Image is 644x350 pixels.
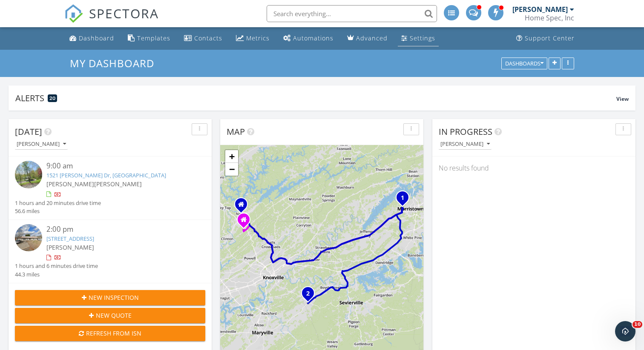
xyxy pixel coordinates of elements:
[15,262,98,270] div: 1 hours and 6 minutes drive time
[70,56,161,70] a: My Dashboard
[94,180,142,188] span: [PERSON_NAME]
[46,243,94,251] span: [PERSON_NAME]
[525,14,574,22] div: Home Spec, Inc
[15,326,205,341] button: Refresh from ISN
[46,161,189,171] div: 9:00 am
[15,207,101,215] div: 56.6 miles
[410,34,435,42] div: Settings
[513,31,578,46] a: Support Center
[356,34,388,42] div: Advanced
[15,92,616,104] div: Alerts
[439,139,492,150] button: [PERSON_NAME]
[401,195,404,201] i: 1
[22,329,198,338] div: Refresh from ISN
[615,321,635,341] iframe: Intercom live chat
[241,204,246,209] div: 25 Dogwood Rd, Norris Tennessee 37828
[124,31,174,46] a: Templates
[79,34,114,42] div: Dashboard
[306,291,310,297] i: 2
[308,293,313,298] div: 123 Colonial Cir, Seymour, TN 37865
[89,293,139,302] span: New Inspection
[17,141,66,147] div: [PERSON_NAME]
[501,57,547,69] button: Dashboards
[402,197,408,202] div: 1521 Dougherty Dr, Morristown, TN 37814
[89,4,159,22] span: SPECTORA
[137,34,170,42] div: Templates
[15,308,205,323] button: New Quote
[194,34,222,42] div: Contacts
[244,219,249,225] div: 199 Bluebird Ln, Heiskell Tennessee 37917
[66,31,118,46] a: Dashboard
[632,321,642,328] span: 10
[525,34,575,42] div: Support Center
[505,60,543,66] div: Dashboards
[64,4,83,23] img: The Best Home Inspection Software - Spectora
[432,157,635,179] div: No results found
[440,141,490,147] div: [PERSON_NAME]
[15,126,42,137] span: [DATE]
[46,224,189,235] div: 2:00 pm
[15,224,205,279] a: 2:00 pm [STREET_ADDRESS] [PERSON_NAME] 1 hours and 6 minutes drive time 44.3 miles
[181,31,226,46] a: Contacts
[512,5,568,14] div: [PERSON_NAME]
[15,161,42,188] img: streetview
[439,126,492,137] span: In Progress
[225,150,238,163] a: Zoom in
[233,31,273,46] a: Metrics
[344,31,391,46] a: Advanced
[46,171,166,179] a: 1521 [PERSON_NAME] Dr, [GEOGRAPHIC_DATA]
[15,290,205,305] button: New Inspection
[15,139,68,150] button: [PERSON_NAME]
[280,31,337,46] a: Automations (Advanced)
[15,161,205,215] a: 9:00 am 1521 [PERSON_NAME] Dr, [GEOGRAPHIC_DATA] [PERSON_NAME][PERSON_NAME] 1 hours and 20 minute...
[64,11,159,29] a: SPECTORA
[225,163,238,176] a: Zoom out
[267,5,437,22] input: Search everything...
[616,95,629,102] span: View
[15,224,42,251] img: streetview
[49,95,55,101] span: 20
[15,199,101,207] div: 1 hours and 20 minutes drive time
[293,34,333,42] div: Automations
[246,34,270,42] div: Metrics
[46,235,94,242] a: [STREET_ADDRESS]
[398,31,439,46] a: Settings
[15,270,98,279] div: 44.3 miles
[227,126,245,137] span: Map
[96,311,132,320] span: New Quote
[46,180,94,188] span: [PERSON_NAME]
